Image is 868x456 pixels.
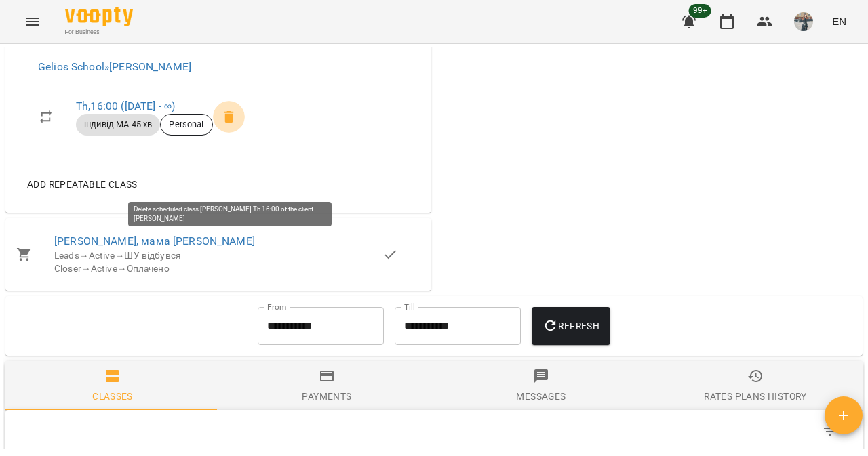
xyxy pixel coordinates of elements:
[76,100,175,112] a: Th,16:00 ([DATE] - ∞)
[92,388,133,405] div: Classes
[117,263,127,274] span: →
[54,234,255,247] a: [PERSON_NAME], мама [PERSON_NAME]
[65,28,133,37] span: For Business
[54,262,382,276] div: Closer Active Оплачено
[38,60,191,73] a: Gelios School»[PERSON_NAME]
[65,7,133,26] img: Voopty Logo
[532,307,610,345] button: Refresh
[27,176,138,192] span: Add repeatable class
[794,12,813,31] img: 1de154b3173ed78b8959c7a2fc753f2d.jpeg
[161,119,212,131] span: Personal
[689,4,711,18] span: 99+
[827,9,852,34] button: EN
[832,14,846,28] span: EN
[542,318,599,334] span: Refresh
[814,415,846,448] button: Filter
[16,5,49,38] button: Menu
[22,172,143,196] button: Add repeatable class
[79,250,89,261] span: →
[54,249,382,263] div: Leads Active ШУ відбувся
[5,410,863,453] div: Table Toolbar
[302,388,351,405] div: Payments
[516,388,566,405] div: Messages
[704,388,806,405] div: Rates Plans History
[115,250,125,261] span: →
[76,119,160,131] span: індивід МА 45 хв
[81,263,91,274] span: →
